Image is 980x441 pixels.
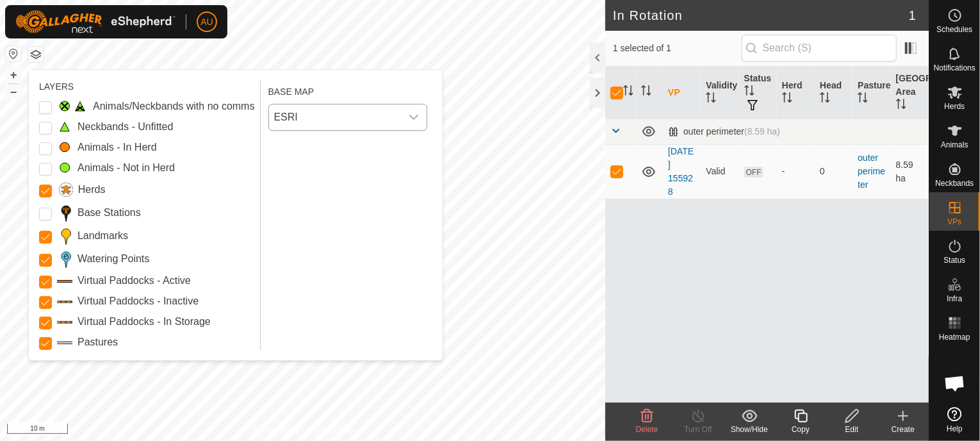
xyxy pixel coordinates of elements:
th: Pasture [853,67,890,119]
div: outer perimeter [668,126,780,137]
td: Valid [701,144,739,199]
td: 0 [815,144,853,199]
label: Pastures [78,335,118,350]
label: Animals/Neckbands with no comms [93,99,255,114]
td: 8.59 ha [891,144,929,199]
p-sorticon: Activate to sort [623,87,633,97]
a: Contact Us [315,424,353,436]
label: Landmarks [78,228,128,244]
th: [GEOGRAPHIC_DATA] Area [891,67,929,119]
th: Validity [701,67,739,119]
label: Animals - In Herd [78,140,157,155]
span: OFF [744,167,764,178]
span: AU [200,15,213,29]
label: Virtual Paddocks - In Storage [78,314,211,329]
img: Gallagher Logo [15,10,176,33]
p-sorticon: Activate to sort [858,94,868,104]
span: 1 [909,6,916,25]
h2: In Rotation [613,8,909,23]
span: VPs [947,218,961,226]
div: Open chat [936,364,974,403]
button: Map Layers [28,47,44,62]
span: Animals [941,141,968,149]
span: Delete [636,425,658,434]
label: Base Stations [78,205,141,220]
div: Create [878,424,929,435]
span: Infra [947,295,962,303]
p-sorticon: Activate to sort [820,94,830,104]
th: Status [739,67,777,119]
p-sorticon: Activate to sort [782,94,792,104]
div: Edit [826,424,878,435]
button: Reset Map [6,46,21,62]
div: Turn Off [673,424,724,435]
th: Herd [777,67,815,119]
div: dropdown trigger [401,104,427,130]
div: LAYERS [39,80,255,94]
p-sorticon: Activate to sort [744,87,755,97]
p-sorticon: Activate to sort [641,87,651,97]
th: Head [815,67,853,119]
a: Help [929,402,980,438]
p-sorticon: Activate to sort [706,94,716,104]
label: Animals - Not in Herd [78,160,175,176]
span: Status [943,256,965,264]
th: VP [663,67,701,119]
div: Show/Hide [724,424,775,435]
input: Search (S) [742,35,897,62]
a: Privacy Policy [252,424,300,436]
label: Herds [78,182,106,197]
button: + [6,67,21,83]
a: [DATE] 155928 [668,146,694,197]
span: ESRI [269,104,401,130]
div: BASE MAP [268,80,427,99]
label: Virtual Paddocks - Inactive [78,294,199,309]
div: - [782,165,810,178]
span: (8.59 ha) [744,126,780,137]
a: outer perimeter [858,153,885,190]
span: Schedules [936,26,972,33]
div: Copy [775,424,826,435]
label: Watering Points [78,251,149,267]
label: Neckbands - Unfitted [78,119,173,135]
label: Virtual Paddocks - Active [78,273,191,288]
span: Neckbands [935,179,974,187]
button: – [6,84,21,99]
span: Help [947,425,963,433]
span: Notifications [934,64,976,72]
span: Herds [944,103,965,110]
p-sorticon: Activate to sort [896,101,906,111]
span: Heatmap [939,333,970,341]
span: 1 selected of 1 [613,42,742,55]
